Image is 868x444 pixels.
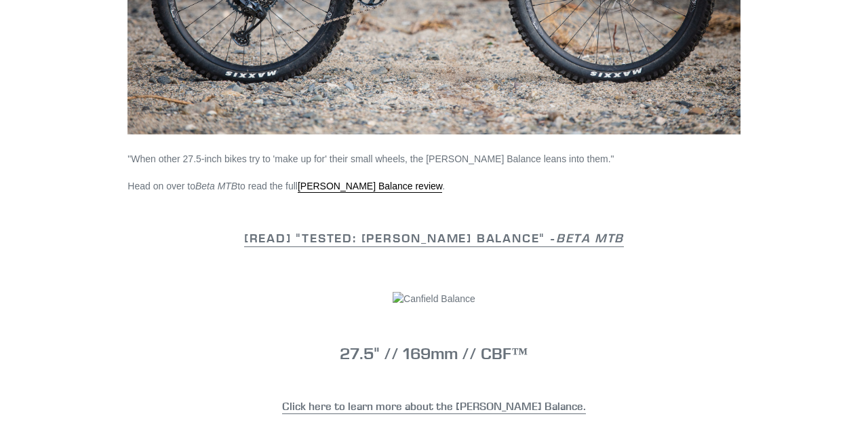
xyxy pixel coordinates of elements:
p: Head on over to to read the full . [127,179,740,193]
a: [PERSON_NAME] Balance review [298,181,442,193]
p: "When other 27.5-inch bikes try to 'make up for' their small wheels, the [PERSON_NAME] Balance le... [127,152,740,166]
img: Canfield Balance [393,292,475,306]
h3: 27.5" // 169mm // CBF™ [127,344,740,363]
em: Beta MTB [195,181,237,191]
em: Beta MTB [556,230,624,246]
strong: Click here to learn more about the [PERSON_NAME] Balance. [282,399,586,413]
a: Click here to learn more about the [PERSON_NAME] Balance. [282,399,586,414]
a: [READ] "Tested: [PERSON_NAME] Balance" -Beta MTB [244,230,624,247]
